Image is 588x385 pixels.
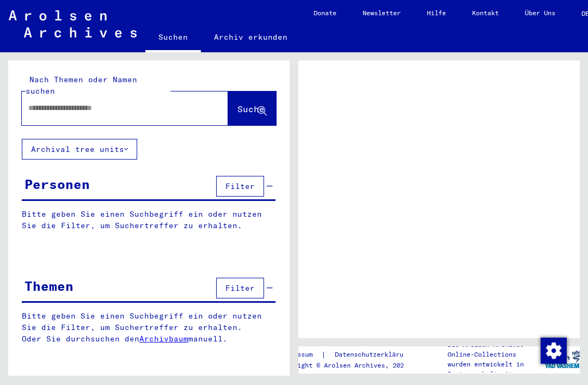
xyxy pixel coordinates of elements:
div: Personen [24,174,90,194]
a: Archiv erkunden [201,24,301,50]
button: Archival tree units [22,139,137,160]
div: | [278,349,424,360]
p: Bitte geben Sie einen Suchbegriff ein oder nutzen Sie die Filter, um Suchertreffer zu erhalten. [22,209,275,231]
div: Themen [24,276,73,296]
a: Suchen [145,24,201,52]
button: Suche [228,91,276,125]
a: Datenschutzerklärung [326,349,424,360]
p: wurden entwickelt in Partnerschaft mit [448,359,544,379]
p: Die Arolsen Archives Online-Collections [448,340,544,359]
div: Zustimmung ändern [540,337,566,363]
p: Bitte geben Sie einen Suchbegriff ein oder nutzen Sie die Filter, um Suchertreffer zu erhalten. O... [22,310,276,345]
button: Filter [216,176,264,197]
span: Filter [225,283,255,293]
mat-label: Nach Themen oder Namen suchen [26,75,137,96]
p: Copyright © Arolsen Archives, 2021 [278,360,424,370]
span: Suche [237,103,265,114]
img: Zustimmung ändern [541,338,567,364]
a: Archivbaum [139,334,188,344]
img: Arolsen_neg.svg [9,10,137,38]
span: Filter [225,181,255,191]
a: Impressum [278,349,321,360]
button: Filter [216,278,264,298]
